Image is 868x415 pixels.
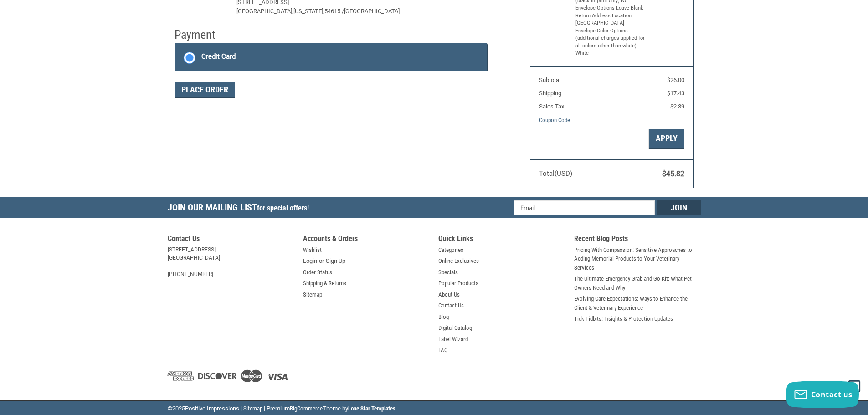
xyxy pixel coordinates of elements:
[574,294,701,312] a: Evolving Care Expectations: Ways to Enhance the Client & Veterinary Experience
[438,234,565,246] h5: Quick Links
[539,77,560,83] span: Subtotal
[303,279,346,288] a: Shipping & Returns
[168,234,294,246] h5: Contact Us
[662,169,684,178] span: $45.82
[539,103,564,110] span: Sales Tax
[574,234,701,246] h5: Recent Blog Posts
[514,200,655,215] input: Email
[438,323,472,333] a: Digital Catalog
[438,279,478,288] a: Popular Products
[811,389,853,400] span: Contact us
[438,335,468,344] a: Label Wizard
[786,381,859,408] button: Contact us
[438,290,460,299] a: About Us
[303,246,322,255] a: Wishlist
[539,117,570,123] a: Coupon Code
[667,77,684,83] span: $26.00
[344,8,400,15] span: [GEOGRAPHIC_DATA]
[326,256,345,266] a: Sign Up
[313,256,329,266] span: or
[539,129,649,149] input: Gift Certificate or Coupon Code
[303,256,317,266] a: Login
[290,405,323,412] a: BigCommerce
[257,204,309,212] span: for special offers!
[168,246,294,278] address: [STREET_ADDRESS] [GEOGRAPHIC_DATA] [PHONE_NUMBER]
[438,256,479,266] a: Online Exclusives
[574,246,701,272] a: Pricing With Compassion: Sensitive Approaches to Adding Memorial Products to Your Veterinary Serv...
[303,290,322,299] a: Sitemap
[438,246,463,255] a: Categories
[539,90,561,97] span: Shipping
[670,103,684,110] span: $2.39
[324,8,344,15] span: 54615 /
[201,49,236,64] div: Credit Card
[574,314,673,323] a: Tick Tidbits: Insights & Protection Updates
[539,169,572,178] span: Total (USD)
[175,27,228,42] h2: Payment
[649,129,684,149] button: Apply
[667,90,684,97] span: $17.43
[348,405,395,412] a: Lone Star Templates
[438,346,448,355] a: FAQ
[303,234,430,246] h5: Accounts & Orders
[574,274,701,292] a: The Ultimate Emergency Grab-and-Go Kit: What Pet Owners Need and Why
[438,301,464,310] a: Contact Us
[168,197,313,220] h5: Join Our Mailing List
[293,8,324,15] span: [US_STATE],
[575,12,646,27] li: Return Address Location [GEOGRAPHIC_DATA]
[175,82,235,98] button: Place Order
[657,200,701,215] input: Join
[236,8,293,15] span: [GEOGRAPHIC_DATA],
[438,313,449,322] a: Blog
[168,405,239,412] span: © Positive Impressions
[438,268,458,277] a: Specials
[303,268,332,277] a: Order Status
[241,405,262,412] a: | Sitemap
[575,5,646,12] li: Envelope Options Leave Blank
[172,405,185,412] span: 2025
[575,27,646,57] li: Envelope Color Options (additional charges applied for all colors other than white) White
